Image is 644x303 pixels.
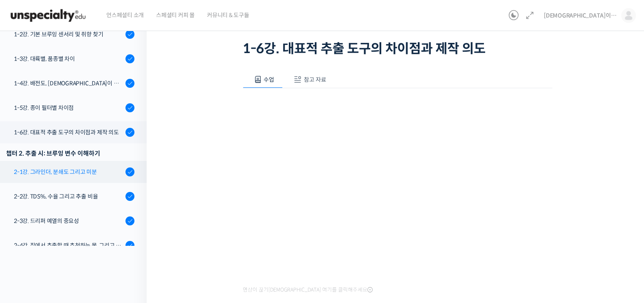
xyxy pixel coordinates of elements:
div: 2-1강. 그라인더, 분쇄도 그리고 미분 [14,167,123,176]
span: [DEMOGRAPHIC_DATA]이라부러 [544,12,617,19]
span: 1 [83,235,86,241]
span: 참고 자료 [304,76,326,83]
span: 대화 [75,248,84,254]
div: 챕터 2. 추출 시: 브루잉 변수 이해하기 [6,148,134,159]
a: 1대화 [54,235,105,256]
span: 영상이 끊기[DEMOGRAPHIC_DATA] 여기를 클릭해주세요 [243,287,373,293]
div: 1-6강. 대표적 추출 도구의 차이점과 제작 의도 [14,128,123,137]
div: 1-4강. 배전도, [DEMOGRAPHIC_DATA]이 미치는 영향 [14,79,123,88]
div: 1-2강. 기본 브루잉 센서리 및 취향 찾기 [14,30,123,39]
a: 홈 [2,235,54,256]
div: 2-4강. 집에서 추출할 때 추천하는 물, 그리고 이유 [14,241,123,250]
div: 2-3강. 드리퍼 예열의 중요성 [14,216,123,225]
a: 설정 [105,235,156,256]
div: 1-5강. 종이 필터별 차이점 [14,103,123,112]
h1: 1-6강. 대표적 추출 도구의 차이점과 제작 의도 [243,41,552,56]
span: 수업 [264,76,274,83]
span: 설정 [126,247,136,254]
span: 홈 [26,247,31,254]
div: 1-3강. 대륙별, 품종별 차이 [14,54,123,63]
div: 2-2강. TDS%, 수율 그리고 추출 비율 [14,192,123,201]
